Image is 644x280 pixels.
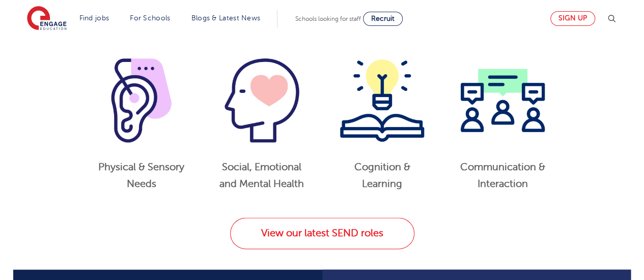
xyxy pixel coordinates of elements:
[295,15,361,22] span: Schools looking for staff
[363,12,403,26] a: Recruit
[230,217,414,249] a: View our latest SEND roles
[550,11,595,26] a: Sign up
[191,14,261,22] a: Blogs & Latest News
[354,161,410,190] strong: Cognition & Learning
[219,161,304,190] strong: Social, Emotional and Mental Health
[27,6,67,32] img: Engage Education
[79,14,109,22] a: Find jobs
[371,15,395,22] span: Recruit
[98,161,184,190] strong: Physical & Sensory Needs
[460,161,545,190] strong: Communication & Interaction
[130,14,170,22] a: For Schools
